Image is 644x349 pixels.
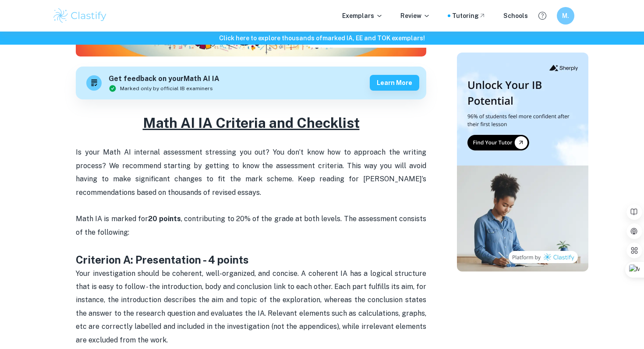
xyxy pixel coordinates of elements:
[557,7,574,25] button: M.
[76,148,428,196] span: Is your Math AI internal assessment stressing you out? You don’t know how to approach the writing...
[120,85,213,92] span: Marked only by official IB examiners
[52,7,108,25] img: Clastify logo
[76,67,426,99] a: Get feedback on yourMath AI IAMarked only by official IB examinersLearn more
[76,254,249,266] strong: Criterion A: Presentation - 4 points
[561,11,571,21] h6: M.
[452,11,486,21] a: Tutoring
[109,74,219,85] h6: Get feedback on your Math AI IA
[457,53,588,271] img: Thumbnail
[2,33,642,43] h6: Click here to explore thousands of marked IA, EE and TOK exemplars !
[400,11,430,21] p: Review
[503,11,528,21] a: Schools
[535,8,550,23] button: Help and Feedback
[76,215,428,236] span: Math IA is marked for , contributing to 20% of the grade at both levels. The assessment consists ...
[143,115,360,131] u: Math AI IA Criteria and Checklist
[76,269,428,344] span: Your investigation should be coherent, well-organized, and concise. A coherent IA has a logical s...
[370,75,419,91] button: Learn more
[342,11,383,21] p: Exemplars
[148,215,181,223] strong: 20 points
